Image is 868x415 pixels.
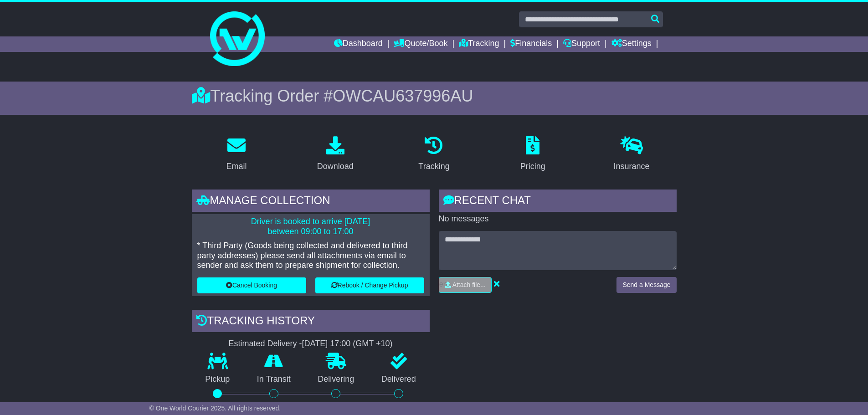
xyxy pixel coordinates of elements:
[192,86,677,106] div: Tracking Order #
[614,160,650,173] div: Insurance
[510,36,552,52] a: Financials
[220,133,252,176] a: Email
[334,36,383,52] a: Dashboard
[616,277,676,293] button: Send a Message
[192,339,430,349] div: Estimated Delivery -
[149,405,281,412] span: © One World Courier 2025. All rights reserved.
[311,133,360,176] a: Download
[304,374,368,384] p: Delivering
[459,36,499,52] a: Tracking
[317,160,354,173] div: Download
[412,133,455,176] a: Tracking
[192,310,430,334] div: Tracking history
[418,160,449,173] div: Tracking
[563,36,600,52] a: Support
[226,160,247,173] div: Email
[608,133,656,176] a: Insurance
[192,374,244,384] p: Pickup
[520,160,545,173] div: Pricing
[368,374,430,384] p: Delivered
[197,241,424,271] p: * Third Party (Goods being collected and delivered to third party addresses) please send all atta...
[243,374,304,384] p: In Transit
[197,277,306,293] button: Cancel Booking
[439,214,677,224] p: No messages
[333,87,473,105] span: OWCAU637996AU
[394,36,447,52] a: Quote/Book
[315,277,424,293] button: Rebook / Change Pickup
[439,190,677,214] div: RECENT CHAT
[611,36,652,52] a: Settings
[302,339,393,349] div: [DATE] 17:00 (GMT +10)
[197,217,424,236] p: Driver is booked to arrive [DATE] between 09:00 to 17:00
[514,133,551,176] a: Pricing
[192,190,430,214] div: Manage collection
